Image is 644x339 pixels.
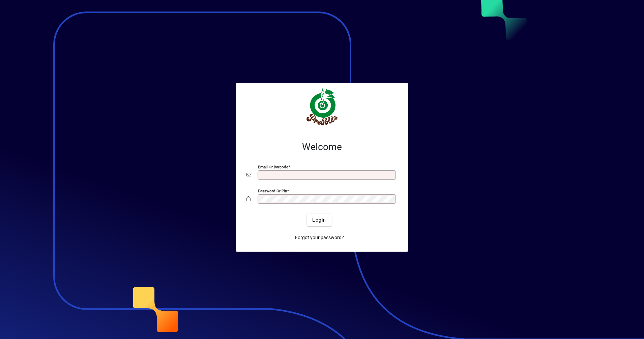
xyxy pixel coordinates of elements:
mat-label: Password or Pin [258,189,287,193]
mat-label: Email or Barcode [258,165,288,169]
span: Login [312,217,326,224]
button: Login [307,214,331,226]
h2: Welcome [246,141,398,153]
a: Forgot your password? [292,231,347,244]
span: Forgot your password? [295,234,344,241]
